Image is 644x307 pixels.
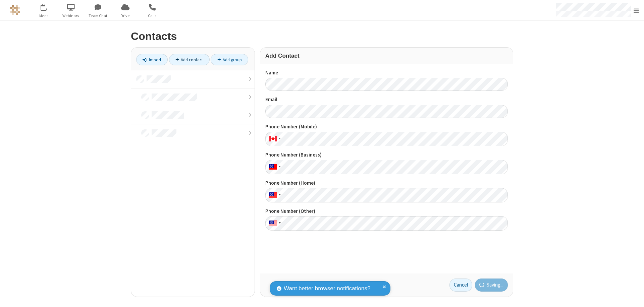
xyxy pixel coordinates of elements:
[31,13,56,19] span: Meet
[136,54,168,65] a: Import
[265,188,283,202] div: United States: + 1
[475,279,508,292] button: Saving...
[265,216,283,231] div: United States: + 1
[487,281,503,289] span: Saving...
[265,132,283,146] div: Canada: + 1
[58,13,84,19] span: Webinars
[86,13,111,19] span: Team Chat
[169,54,210,65] a: Add contact
[627,290,639,302] iframe: Chat
[265,179,508,187] label: Phone Number (Home)
[45,4,50,9] div: 1
[265,160,283,174] div: United States: + 1
[140,13,165,19] span: Calls
[265,96,508,104] label: Email
[265,53,508,59] h3: Add Contact
[113,13,138,19] span: Drive
[265,69,508,77] label: Name
[10,5,20,15] img: QA Selenium DO NOT DELETE OR CHANGE
[284,284,370,293] span: Want better browser notifications?
[265,123,508,131] label: Phone Number (Mobile)
[265,151,508,159] label: Phone Number (Business)
[131,30,513,42] h2: Contacts
[211,54,248,65] a: Add group
[449,279,472,292] a: Cancel
[265,207,508,215] label: Phone Number (Other)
